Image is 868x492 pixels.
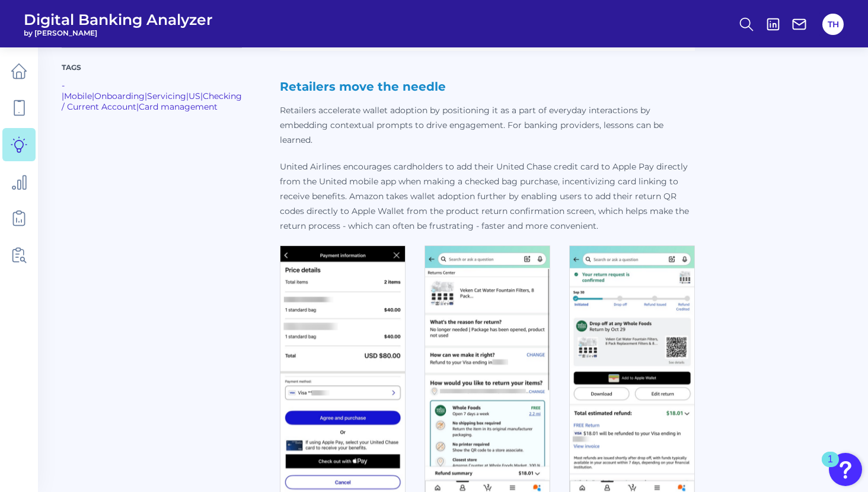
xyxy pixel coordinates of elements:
[62,91,242,112] a: Checking / Current Account
[62,62,242,73] p: Tags
[280,159,695,234] p: United Airlines encourages cardholders to add their United Chase credit card to Apple Pay directl...
[828,459,833,475] div: 1
[280,79,446,94] strong: Retailers move the needle
[822,14,844,35] button: TH
[62,91,64,101] span: |
[200,91,203,101] span: |
[280,103,695,148] p: Retailers accelerate wallet adoption by positioning it as a part of everyday interactions by embe...
[186,91,189,101] span: |
[64,91,92,101] a: Mobile
[829,453,862,486] button: Open Resource Center, 1 new notification
[145,91,147,101] span: |
[139,101,218,112] a: Card management
[92,91,94,101] span: |
[189,91,200,101] a: US
[24,28,213,37] span: by [PERSON_NAME]
[136,101,139,112] span: |
[24,11,213,28] span: Digital Banking Analyzer
[94,91,145,101] a: Onboarding
[147,91,186,101] a: Servicing
[62,80,65,91] span: -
